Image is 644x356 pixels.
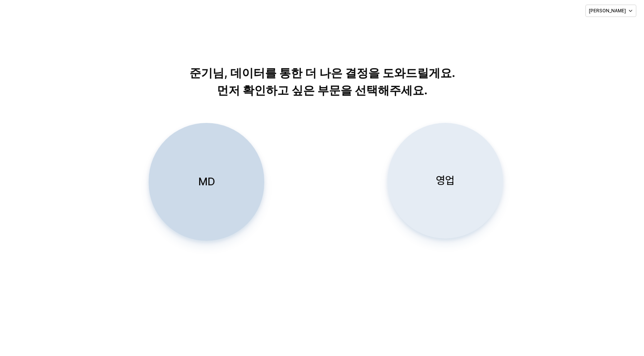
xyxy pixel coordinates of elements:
button: 영업 [387,123,503,238]
p: [PERSON_NAME] [589,8,626,14]
button: [PERSON_NAME] [585,5,636,17]
p: MD [198,175,215,189]
p: 준기님, 데이터를 통한 더 나은 결정을 도와드릴게요. 먼저 확인하고 싶은 부문을 선택해주세요. [126,64,519,99]
button: MD [149,123,264,241]
p: 영업 [436,173,454,188]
